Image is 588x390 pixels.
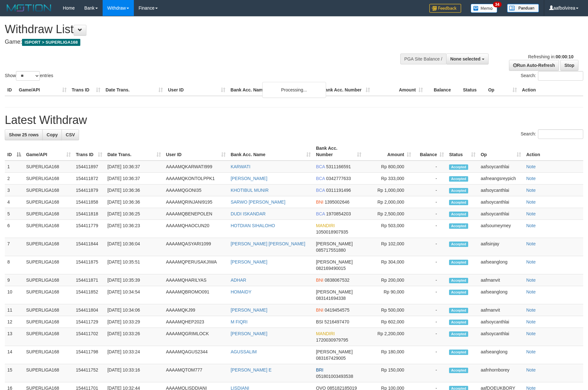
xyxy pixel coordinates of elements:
[163,316,228,328] td: AAAAMQHEP2023
[231,223,275,228] a: HOTDIAN SIHALOHO
[73,256,105,274] td: 154411875
[519,84,583,96] th: Action
[5,196,24,208] td: 4
[414,316,446,328] td: -
[16,84,69,96] th: Game/API
[560,60,578,71] a: Stop
[373,84,425,96] th: Amount
[528,54,573,59] span: Refreshing in:
[66,132,75,137] span: CSV
[364,274,414,286] td: Rp 200,000
[163,346,228,364] td: AAAAMQAGUS2344
[449,368,468,373] span: Accepted
[364,220,414,238] td: Rp 503,000
[163,173,228,184] td: AAAAMQKONTOLPPK1
[316,259,352,264] span: [PERSON_NAME]
[414,286,446,304] td: -
[478,346,524,364] td: aafseanglong
[73,346,105,364] td: 154411798
[526,211,536,216] a: Note
[449,260,468,265] span: Accepted
[524,142,583,161] th: Action
[555,54,573,59] strong: 00:00:10
[5,346,24,364] td: 14
[449,176,468,182] span: Accepted
[364,161,414,173] td: Rp 800,000
[449,188,468,193] span: Accepted
[73,286,105,304] td: 154411852
[414,173,446,184] td: -
[526,223,536,228] a: Note
[231,349,257,354] a: AGUSSALIM
[478,142,524,161] th: Op: activate to sort column ascending
[105,161,163,173] td: [DATE] 10:36:37
[5,71,53,81] label: Show entries
[316,289,352,294] span: [PERSON_NAME]
[414,328,446,346] td: -
[400,54,446,64] div: PGA Site Balance /
[105,238,163,256] td: [DATE] 10:36:04
[316,241,352,246] span: [PERSON_NAME]
[478,161,524,173] td: aafsoycanthlai
[316,296,345,301] span: Copy 083141694338 to clipboard
[231,259,267,264] a: [PERSON_NAME]
[325,199,350,205] span: Copy 1395002646 to clipboard
[105,256,163,274] td: [DATE] 10:35:51
[316,307,323,313] span: BNI
[69,84,103,96] th: Trans ID
[316,223,335,228] span: MANDIRI
[62,129,79,140] a: CSV
[105,286,163,304] td: [DATE] 10:34:54
[449,290,468,295] span: Accepted
[163,161,228,173] td: AAAAMQKARWATI999
[364,238,414,256] td: Rp 102,000
[262,82,326,98] div: Processing...
[165,84,228,96] th: User ID
[316,176,325,181] span: BCA
[526,164,536,169] a: Note
[316,211,325,216] span: BCA
[526,319,536,324] a: Note
[47,132,58,137] span: Copy
[105,196,163,208] td: [DATE] 10:36:36
[313,142,364,161] th: Bank Acc. Number: activate to sort column ascending
[5,274,24,286] td: 9
[471,4,497,13] img: Button%20Memo.svg
[228,84,319,96] th: Bank Acc. Name
[478,304,524,316] td: aafmanvit
[526,307,536,313] a: Note
[73,304,105,316] td: 154411804
[507,4,539,12] img: panduan.png
[449,308,468,313] span: Accepted
[105,173,163,184] td: [DATE] 10:36:37
[414,274,446,286] td: -
[414,220,446,238] td: -
[429,4,461,13] img: Feedback.jpg
[231,278,246,283] a: ADHAR
[364,364,414,382] td: Rp 150,000
[449,350,468,355] span: Accepted
[450,56,481,61] span: None selected
[73,142,105,161] th: Trans ID: activate to sort column ascending
[526,367,536,372] a: Note
[478,184,524,196] td: aafsoycanthlai
[316,278,323,283] span: BNI
[5,286,24,304] td: 10
[364,184,414,196] td: Rp 1,000,000
[24,161,73,173] td: SUPERLIGA168
[5,208,24,220] td: 5
[414,196,446,208] td: -
[163,184,228,196] td: AAAAMQGONI35
[42,129,62,140] a: Copy
[105,208,163,220] td: [DATE] 10:36:25
[414,364,446,382] td: -
[478,220,524,238] td: aafsoumeymey
[446,54,489,64] button: None selected
[163,328,228,346] td: AAAAMQGRIMLOCK
[364,304,414,316] td: Rp 500,000
[364,286,414,304] td: Rp 90,000
[526,199,536,205] a: Note
[449,320,468,325] span: Accepted
[24,286,73,304] td: SUPERLIGA168
[478,274,524,286] td: aafmanvit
